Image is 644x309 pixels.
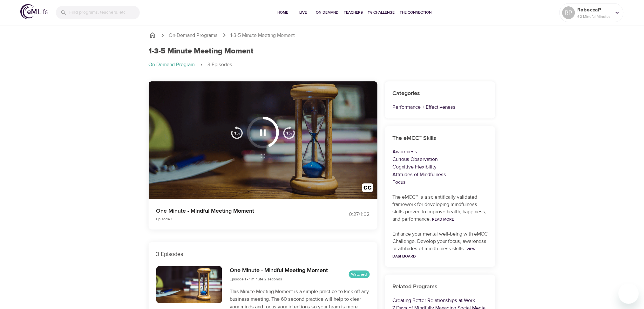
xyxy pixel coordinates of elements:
div: RP [562,6,575,19]
a: On-Demand Programs [169,32,218,39]
a: Creating Better Relationships at Work [393,297,475,304]
p: One Minute - Mindful Meeting Moment [156,207,315,215]
img: 15s_next.svg [283,126,295,139]
a: View Dashboard [393,246,476,259]
iframe: Button to launch messaging window [619,284,639,304]
p: 62 Mindful Minutes [578,14,611,19]
h6: The eMCC™ Skills [393,134,488,143]
p: 3 Episodes [156,250,370,258]
span: Live [296,9,311,16]
img: open_caption.svg [362,183,374,195]
p: Enhance your mental well-being with eMCC Challenge. Develop your focus, awareness or attitudes of... [393,230,488,260]
h6: One Minute - Mindful Meeting Moment [230,266,328,275]
p: On-Demand Program [149,61,195,68]
p: 1-3-5 Minute Meeting Moment [231,32,295,39]
p: The eMCC™ is a scientifically validated framework for developing mindfulness skills proven to imp... [393,194,488,223]
nav: breadcrumb [149,31,496,39]
img: logo [20,4,48,19]
p: 3 Episodes [208,61,233,68]
p: Attitudes of Mindfulness [393,171,488,178]
p: Cognitive Flexibility [393,163,488,171]
a: Read More [432,217,454,222]
span: The Connection [400,9,432,16]
p: Performance + Effectiveness [393,103,488,111]
h6: Categories [393,89,488,98]
span: On-Demand [316,9,339,16]
h1: 1-3-5 Minute Meeting Moment [149,47,254,56]
span: Watched [349,271,370,278]
span: Home [275,9,291,16]
input: Find programs, teachers, etc... [69,6,140,19]
p: Focus [393,178,488,186]
h6: Related Programs [393,282,488,292]
p: Episode 1 [156,216,315,222]
img: 15s_prev.svg [231,126,243,139]
p: Awareness [393,148,488,155]
p: RebeccaP [578,6,611,14]
span: Teachers [344,9,363,16]
div: 0:27 / 1:02 [322,211,370,218]
nav: breadcrumb [149,61,496,69]
button: Transcript/Closed Captions (c) [358,180,377,199]
span: 1% Challenge [368,9,395,16]
p: Curious Observation [393,155,488,163]
span: Episode 1 - 1 minute 2 seconds [230,277,282,282]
